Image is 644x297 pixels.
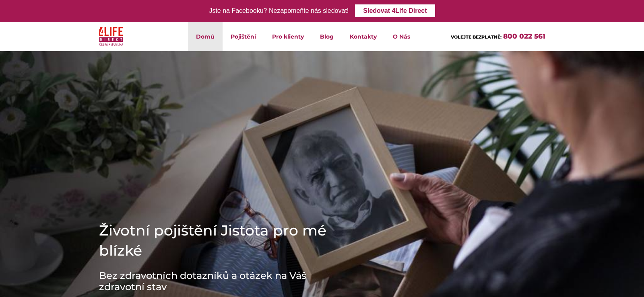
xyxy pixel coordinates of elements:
span: VOLEJTE BEZPLATNĚ: [451,34,502,40]
h1: Životní pojištění Jistota pro mé blízké [99,220,341,260]
h3: Bez zdravotních dotazníků a otázek na Váš zdravotní stav [99,270,341,293]
a: 800 022 561 [503,32,545,40]
img: 4Life Direct Česká republika logo [99,25,123,48]
a: Kontakty [342,22,385,51]
a: Blog [312,22,342,51]
a: Sledovat 4Life Direct [355,4,435,17]
div: Jste na Facebooku? Nezapomeňte nás sledovat! [209,5,349,17]
a: Domů [188,22,223,51]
